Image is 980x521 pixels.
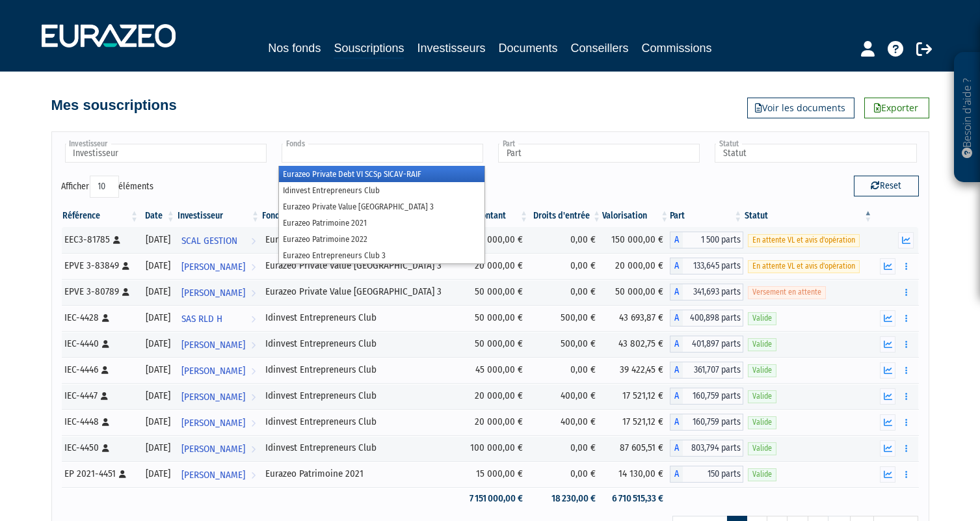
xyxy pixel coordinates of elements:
td: 0,00 € [529,279,602,305]
td: 20 000,00 € [460,383,530,409]
th: Statut : activer pour trier la colonne par ordre d&eacute;croissant [743,205,873,227]
span: 160,759 parts [683,414,743,431]
span: A [670,440,683,457]
span: [PERSON_NAME] [181,411,245,435]
div: [DATE] [144,363,172,377]
div: A - Eurazeo Patrimoine 2021 [670,466,743,483]
td: 100 000,00 € [460,435,530,461]
div: [DATE] [144,259,172,273]
div: A - Idinvest Entrepreneurs Club [670,388,743,405]
button: Reset [854,176,919,196]
span: 401,897 parts [683,336,743,353]
span: Valide [748,338,776,351]
div: Eurazeo Private Value [GEOGRAPHIC_DATA] 3 [265,285,456,299]
td: 50 000,00 € [602,279,670,305]
td: 0,00 € [529,253,602,279]
span: Valide [748,312,776,325]
td: 43 802,75 € [602,331,670,357]
span: 160,759 parts [683,388,743,405]
span: [PERSON_NAME] [181,359,245,383]
a: SAS RLD H [176,305,261,331]
h4: Mes souscriptions [51,98,177,113]
div: A - Eurazeo Entrepreneurs Club 3 [670,232,743,248]
span: SCAL GESTION [181,229,237,253]
select: Afficheréléments [90,176,119,198]
div: Eurazeo Patrimoine 2021 [265,467,456,481]
div: [DATE] [144,337,172,351]
div: Idinvest Entrepreneurs Club [265,441,456,455]
span: 400,898 parts [683,310,743,327]
div: Idinvest Entrepreneurs Club [265,311,456,325]
span: [PERSON_NAME] [181,281,245,305]
span: A [670,232,683,248]
th: Montant: activer pour trier la colonne par ordre croissant [460,205,530,227]
a: [PERSON_NAME] [176,461,261,487]
img: 1732889491-logotype_eurazeo_blanc_rvb.png [42,24,176,47]
td: 43 693,87 € [602,305,670,331]
td: 400,00 € [529,383,602,409]
td: 0,00 € [529,435,602,461]
td: 15 000,00 € [460,461,530,487]
div: A - Idinvest Entrepreneurs Club [670,336,743,353]
span: Valide [748,468,776,481]
span: Valide [748,364,776,377]
th: Droits d'entrée: activer pour trier la colonne par ordre croissant [529,205,602,227]
a: Voir les documents [747,98,854,118]
span: Valide [748,390,776,403]
span: A [670,310,683,327]
div: EPVE 3-83849 [65,259,135,273]
div: Idinvest Entrepreneurs Club [265,363,456,377]
i: [Français] Personne physique [103,444,110,452]
i: [Français] Personne physique [123,288,130,296]
p: Besoin d'aide ? [960,59,975,176]
span: 361,707 parts [683,362,743,379]
td: 45 000,00 € [460,357,530,383]
i: Voir l'investisseur [251,307,256,331]
span: [PERSON_NAME] [181,333,245,357]
div: EEC3-81785 [65,233,135,247]
span: Valide [748,442,776,455]
a: [PERSON_NAME] [176,409,261,435]
div: Eurazeo Private Value [GEOGRAPHIC_DATA] 3 [265,259,456,273]
span: En attente VL et avis d'opération [748,260,860,273]
li: Idinvest Entrepreneurs Club [279,182,484,198]
div: Idinvest Entrepreneurs Club [265,389,456,403]
li: Eurazeo Patrimoine 2022 [279,231,484,247]
span: [PERSON_NAME] [181,255,245,279]
span: A [670,466,683,483]
span: 341,693 parts [683,284,743,301]
td: 17 521,12 € [602,409,670,435]
a: Commissions [642,39,712,57]
td: 7 151 000,00 € [460,487,530,510]
td: 6 710 515,33 € [602,487,670,510]
td: 50 000,00 € [460,305,530,331]
a: Documents [499,39,558,57]
i: Voir l'investisseur [251,359,256,383]
div: IEC-4448 [65,415,135,429]
div: [DATE] [144,389,172,403]
td: 20 000,00 € [460,409,530,435]
span: A [670,362,683,379]
td: 18 230,00 € [529,487,602,510]
span: A [670,388,683,405]
i: [Français] Personne physique [103,314,110,322]
div: A - Eurazeo Private Value Europe 3 [670,258,743,274]
span: 133,645 parts [683,258,743,274]
a: [PERSON_NAME] [176,357,261,383]
li: Eurazeo Private Value [GEOGRAPHIC_DATA] 3 [279,198,484,215]
i: Voir l'investisseur [251,385,256,409]
div: [DATE] [144,415,172,429]
div: EPVE 3-80789 [65,285,135,299]
th: Fonds: activer pour trier la colonne par ordre croissant [261,205,460,227]
div: IEC-4440 [65,337,135,351]
div: [DATE] [144,285,172,299]
div: Eurazeo Entrepreneurs Club 3 [265,233,456,247]
i: [Français] Personne physique [123,262,130,270]
div: A - Idinvest Entrepreneurs Club [670,310,743,327]
span: En attente VL et avis d'opération [748,234,860,247]
span: 803,794 parts [683,440,743,457]
span: SAS RLD H [181,307,222,331]
a: [PERSON_NAME] [176,331,261,357]
div: A - Idinvest Entrepreneurs Club [670,362,743,379]
a: Exporter [864,98,929,118]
